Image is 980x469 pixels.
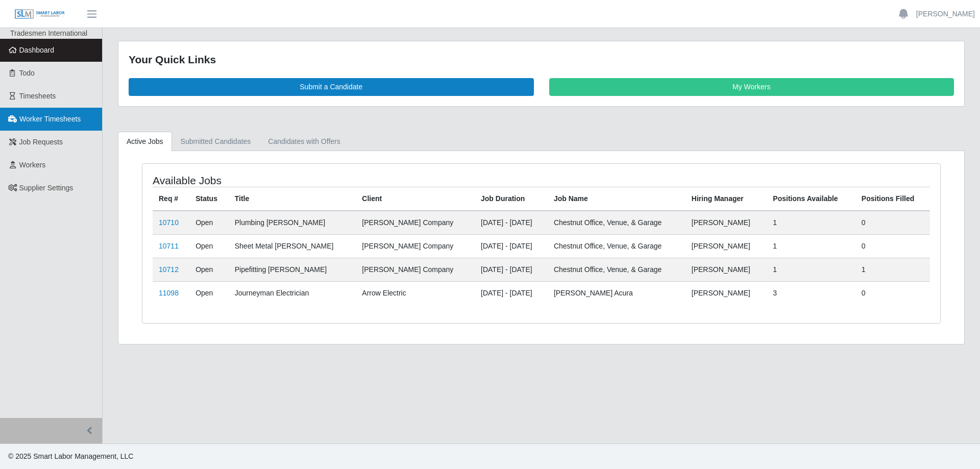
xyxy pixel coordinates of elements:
[159,218,179,227] a: 10710
[356,258,475,281] td: [PERSON_NAME] Company
[767,234,855,258] td: 1
[153,174,468,187] h4: Available Jobs
[356,187,475,211] th: Client
[855,234,930,258] td: 0
[159,265,179,274] a: 10712
[19,138,63,146] span: Job Requests
[548,258,685,281] td: Chestnut Office, Venue, & Garage
[475,234,548,258] td: [DATE] - [DATE]
[8,452,133,460] span: © 2025 Smart Labor Management, LLC
[189,211,229,235] td: Open
[229,234,356,258] td: Sheet Metal [PERSON_NAME]
[229,258,356,281] td: Pipefitting [PERSON_NAME]
[19,161,46,169] span: Workers
[685,281,767,305] td: [PERSON_NAME]
[548,187,685,211] th: Job Name
[767,211,855,235] td: 1
[259,132,349,152] a: Candidates with Offers
[14,9,65,20] img: SLM Logo
[19,69,35,77] span: Todo
[159,289,179,297] a: 11098
[855,211,930,235] td: 0
[855,258,930,281] td: 1
[548,234,685,258] td: Chestnut Office, Venue, & Garage
[159,242,179,250] a: 10711
[172,132,260,152] a: Submitted Candidates
[855,281,930,305] td: 0
[189,258,229,281] td: Open
[189,281,229,305] td: Open
[356,281,475,305] td: Arrow Electric
[19,184,73,192] span: Supplier Settings
[916,9,975,19] a: [PERSON_NAME]
[475,281,548,305] td: [DATE] - [DATE]
[19,46,55,54] span: Dashboard
[10,29,87,37] span: Tradesmen International
[548,281,685,305] td: [PERSON_NAME] Acura
[548,211,685,235] td: Chestnut Office, Venue, & Garage
[153,187,189,211] th: Req #
[189,234,229,258] td: Open
[229,281,356,305] td: Journeyman Electrician
[855,187,930,211] th: Positions Filled
[549,78,954,96] a: My Workers
[19,92,56,100] span: Timesheets
[475,211,548,235] td: [DATE] - [DATE]
[229,211,356,235] td: Plumbing [PERSON_NAME]
[685,187,767,211] th: Hiring Manager
[189,187,229,211] th: Status
[356,211,475,235] td: [PERSON_NAME] Company
[767,187,855,211] th: Positions Available
[475,187,548,211] th: Job Duration
[685,258,767,281] td: [PERSON_NAME]
[767,281,855,305] td: 3
[685,211,767,235] td: [PERSON_NAME]
[229,187,356,211] th: Title
[19,115,81,123] span: Worker Timesheets
[129,52,954,68] div: Your Quick Links
[118,132,172,152] a: Active Jobs
[356,234,475,258] td: [PERSON_NAME] Company
[767,258,855,281] td: 1
[475,258,548,281] td: [DATE] - [DATE]
[685,234,767,258] td: [PERSON_NAME]
[129,78,534,96] a: Submit a Candidate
